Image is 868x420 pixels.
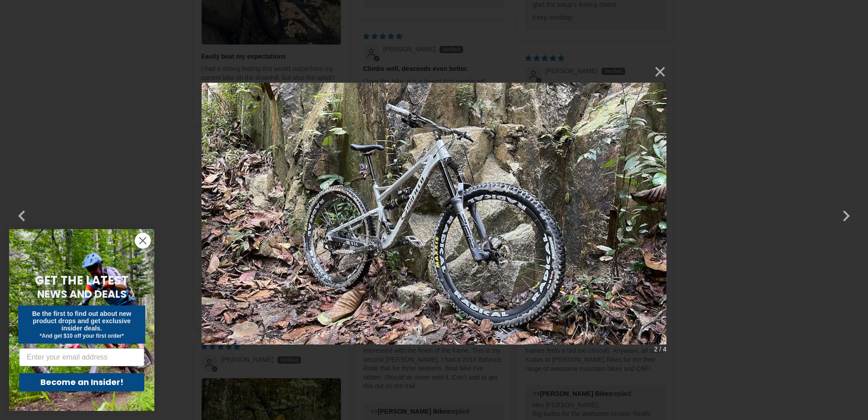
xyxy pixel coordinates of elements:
[11,199,33,221] button: Previous (Left arrow key)
[19,373,144,391] button: Become an Insider!
[37,287,127,301] span: NEWS AND DEALS
[645,61,666,83] button: ×
[19,348,144,366] input: Enter your email address
[835,199,857,221] button: Next (Right arrow key)
[654,343,666,355] span: 2 / 4
[39,333,123,339] span: *And get $10 off your first order*
[135,233,151,249] button: Close dialog
[202,61,666,359] img: User picture
[32,310,132,332] span: Be the first to find out about new product drops and get exclusive insider deals.
[35,272,128,289] span: GET THE LATEST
